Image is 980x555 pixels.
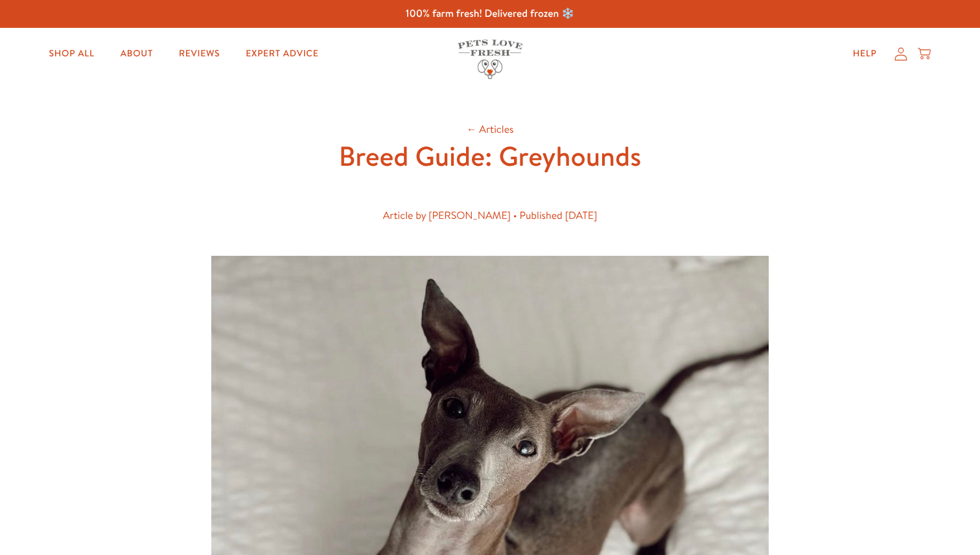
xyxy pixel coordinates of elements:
[466,122,513,137] a: ← Articles
[303,207,677,225] div: Article by [PERSON_NAME] • Published [DATE]
[843,41,887,67] a: Help
[458,40,522,79] img: Pets Love Fresh
[283,139,697,174] h1: Breed Guide: Greyhounds
[110,41,163,67] a: About
[39,41,105,67] a: Shop All
[235,41,329,67] a: Expert Advice
[169,41,230,67] a: Reviews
